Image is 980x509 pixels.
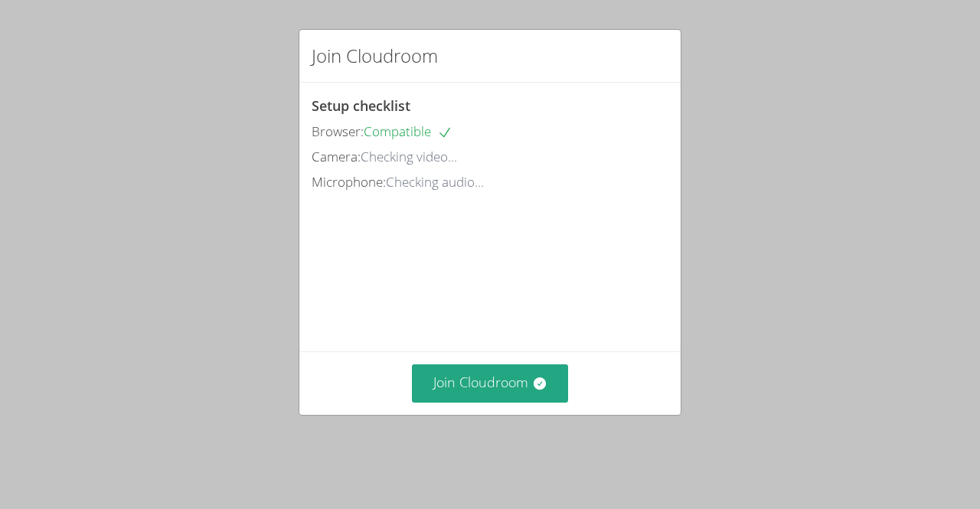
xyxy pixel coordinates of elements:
[412,364,569,402] button: Join Cloudroom
[312,122,364,140] span: Browser:
[312,148,361,165] span: Camera:
[386,173,484,191] span: Checking audio...
[364,122,452,140] span: Compatible
[312,96,410,115] span: Setup checklist
[312,42,438,70] h2: Join Cloudroom
[361,148,457,165] span: Checking video...
[312,173,386,191] span: Microphone:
